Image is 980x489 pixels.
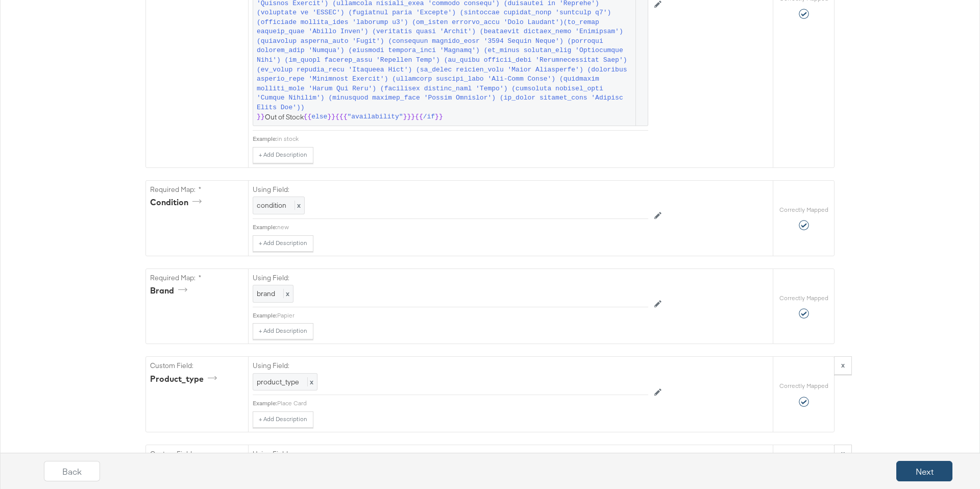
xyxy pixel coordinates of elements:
[834,356,852,375] button: x
[841,360,845,370] strong: x
[253,399,277,407] div: Example:
[403,112,415,122] span: }}}
[327,112,335,122] span: }}
[277,135,648,143] div: in stock
[253,147,313,163] button: + Add Description
[779,206,828,214] label: Correctly Mapped
[253,223,277,231] div: Example:
[283,289,289,298] span: x
[257,289,275,298] span: brand
[277,311,648,320] div: Papier
[311,112,327,122] span: else
[253,273,648,283] label: Using Field:
[253,361,648,371] label: Using Field:
[257,112,265,122] span: }}
[277,223,648,231] div: new
[435,112,443,122] span: }}
[779,294,828,302] label: Correctly Mapped
[253,235,313,252] button: + Add Description
[307,377,313,386] span: x
[253,323,313,339] button: + Add Description
[277,399,648,407] div: Place Card
[295,201,301,210] span: x
[44,461,100,481] button: Back
[304,112,312,122] span: {{
[257,201,286,210] span: condition
[253,311,277,320] div: Example:
[150,185,244,194] label: Required Map: *
[253,185,648,194] label: Using Field:
[779,382,828,390] label: Correctly Mapped
[423,112,435,122] span: /if
[150,273,244,283] label: Required Map: *
[253,411,313,428] button: + Add Description
[150,197,205,208] div: condition
[150,285,191,297] div: brand
[150,373,220,385] div: product_type
[257,377,299,386] span: product_type
[347,112,403,122] span: "availability"
[150,361,244,371] label: Custom Field:
[335,112,347,122] span: {{{
[896,461,952,481] button: Next
[415,112,423,122] span: {{
[253,135,277,143] div: Example:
